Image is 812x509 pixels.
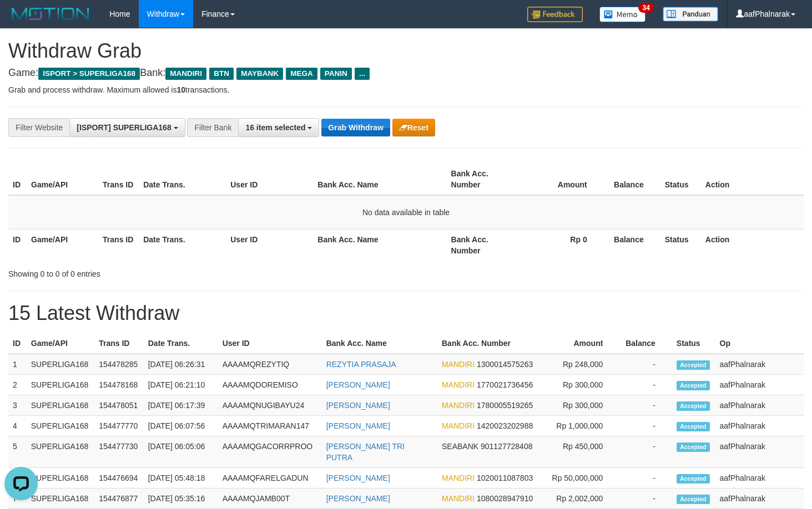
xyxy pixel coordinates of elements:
td: [DATE] 06:05:06 [144,436,218,468]
td: aafPhalnarak [715,375,804,395]
th: ID [8,229,27,261]
button: 16 item selected [238,118,319,137]
th: Action [701,229,804,261]
span: 16 item selected [245,123,305,132]
a: [PERSON_NAME] TRI PUTRA [326,442,405,462]
td: SUPERLIGA168 [27,416,94,436]
span: Accepted [677,381,710,390]
span: Copy 1080028947910 to clipboard [477,494,533,503]
td: 154478168 [94,375,144,395]
td: Rp 1,000,000 [544,416,620,436]
a: REZYTIA PRASAJA [326,360,396,369]
td: 154476877 [94,488,144,509]
button: Reset [392,119,435,136]
th: Bank Acc. Number [447,164,518,195]
th: Bank Acc. Name [313,164,446,195]
button: [ISPORT] SUPERLIGA168 [69,118,185,137]
td: [DATE] 06:07:56 [144,416,218,436]
span: MANDIRI [442,421,475,430]
td: 5 [8,436,27,468]
td: Rp 450,000 [544,436,620,468]
th: User ID [218,333,322,354]
img: panduan.png [663,7,718,22]
th: Amount [518,164,604,195]
td: AAAAMQREZYTIQ [218,354,322,375]
strong: 10 [176,85,185,94]
p: Grab and process withdraw. Maximum allowed is transactions. [8,84,804,95]
td: 154478051 [94,395,144,416]
span: Copy 1770021736456 to clipboard [477,380,533,389]
th: Date Trans. [139,229,226,261]
td: SUPERLIGA168 [27,436,94,468]
td: 154477770 [94,416,144,436]
th: ID [8,164,27,195]
span: ISPORT > SUPERLIGA168 [38,68,140,80]
td: aafPhalnarak [715,488,804,509]
td: SUPERLIGA168 [27,354,94,375]
th: Date Trans. [144,333,218,354]
td: AAAAMQDOREMISO [218,375,322,395]
span: Copy 1780005519265 to clipboard [477,401,533,410]
td: SUPERLIGA168 [27,375,94,395]
a: [PERSON_NAME] [326,474,390,482]
td: - [619,395,672,416]
th: Game/API [27,229,98,261]
th: Bank Acc. Name [322,333,437,354]
button: Grab Withdraw [321,119,390,136]
th: Game/API [27,164,98,195]
span: [ISPORT] SUPERLIGA168 [77,123,171,132]
div: Filter Bank [187,118,238,137]
td: Rp 50,000,000 [544,468,620,488]
th: Trans ID [98,229,139,261]
span: MANDIRI [442,474,475,482]
td: 4 [8,416,27,436]
td: aafPhalnarak [715,416,804,436]
span: Copy 1420023202988 to clipboard [477,421,533,430]
td: No data available in table [8,195,804,230]
a: [PERSON_NAME] [326,401,390,410]
td: [DATE] 06:26:31 [144,354,218,375]
th: Op [715,333,804,354]
th: Bank Acc. Number [447,229,518,261]
td: [DATE] 06:17:39 [144,395,218,416]
img: MOTION_logo.png [8,6,93,22]
td: SUPERLIGA168 [27,488,94,509]
th: Balance [604,164,660,195]
td: Rp 248,000 [544,354,620,375]
th: Amount [544,333,620,354]
th: Status [660,229,701,261]
h1: Withdraw Grab [8,40,804,62]
td: SUPERLIGA168 [27,468,94,488]
span: MANDIRI [442,494,475,503]
span: SEABANK [442,442,478,451]
span: MANDIRI [165,68,206,80]
td: aafPhalnarak [715,354,804,375]
td: - [619,488,672,509]
td: AAAAMQJAMB00T [218,488,322,509]
h1: 15 Latest Withdraw [8,302,804,324]
span: MAYBANK [236,68,283,80]
span: MANDIRI [442,380,475,389]
td: aafPhalnarak [715,436,804,468]
span: Accepted [677,474,710,483]
span: MANDIRI [442,401,475,410]
span: Accepted [677,442,710,452]
th: Trans ID [94,333,144,354]
td: 154476694 [94,468,144,488]
span: ... [355,68,370,80]
span: Copy 901127728408 to clipboard [481,442,532,451]
th: Rp 0 [518,229,604,261]
td: AAAAMQFARELGADUN [218,468,322,488]
th: Bank Acc. Number [437,333,544,354]
th: User ID [226,164,313,195]
td: - [619,436,672,468]
img: Button%20Memo.svg [599,7,646,22]
th: Balance [619,333,672,354]
td: - [619,468,672,488]
td: [DATE] 05:35:16 [144,488,218,509]
td: aafPhalnarak [715,468,804,488]
a: [PERSON_NAME] [326,421,390,430]
td: 3 [8,395,27,416]
td: Rp 300,000 [544,375,620,395]
td: - [619,354,672,375]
